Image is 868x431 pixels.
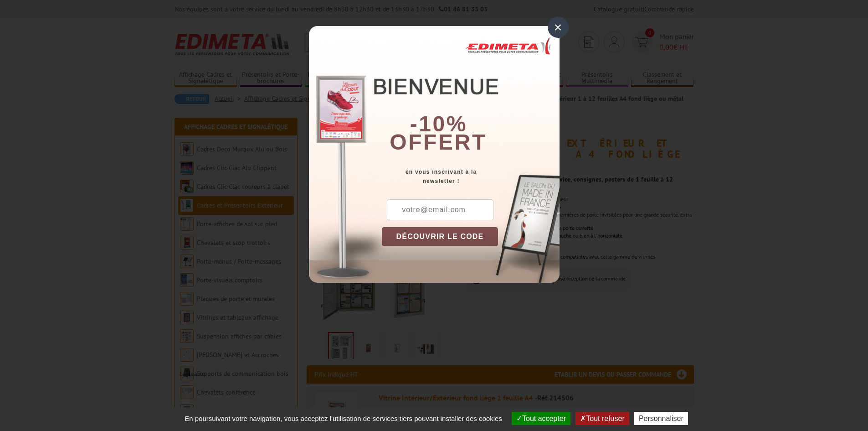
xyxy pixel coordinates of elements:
button: Tout refuser [575,412,629,425]
div: × [548,17,569,38]
b: -10% [410,112,467,136]
button: Personnaliser (fenêtre modale) [634,412,688,425]
input: votre@email.com [387,199,493,220]
button: Tout accepter [512,412,570,425]
font: offert [390,130,487,154]
button: DÉCOUVRIR LE CODE [382,227,498,246]
span: En poursuivant votre navigation, vous acceptez l'utilisation de services tiers pouvant installer ... [180,415,507,422]
div: en vous inscrivant à la newsletter ! [382,167,560,186]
